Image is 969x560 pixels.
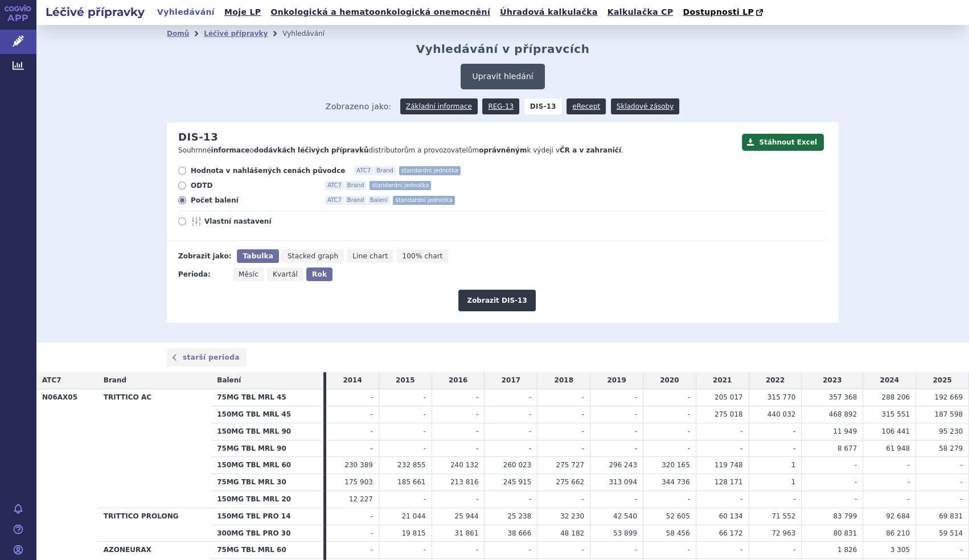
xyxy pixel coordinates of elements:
[496,5,601,20] a: Úhradová kalkulačka
[399,166,461,175] span: standardní jednotka
[191,196,316,205] span: Počet balení
[178,249,231,263] div: Zobrazit jako:
[890,546,910,554] span: 3 305
[450,461,479,469] span: 240 132
[749,372,802,389] td: 2022
[402,512,426,520] span: 21 044
[476,546,478,554] span: -
[211,542,323,559] th: 75MG TBL MRL 60
[635,444,637,452] span: -
[416,42,590,56] h2: Vyhledávání v přípravcích
[939,512,963,520] span: 69 831
[560,529,584,537] span: 48 182
[802,372,863,389] td: 2023
[211,406,323,423] th: 150MG TBL MRL 45
[934,393,963,401] span: 192 669
[582,495,584,503] span: -
[503,461,532,469] span: 260 023
[397,478,426,486] span: 185 661
[715,393,743,401] span: 205 017
[916,372,969,389] td: 2025
[345,196,367,205] span: Brand
[476,393,478,401] span: -
[908,478,910,486] span: -
[423,393,425,401] span: -
[881,393,910,401] span: 288 206
[325,196,344,205] span: ATC7
[635,410,637,418] span: -
[450,478,479,486] span: 213 816
[582,427,584,435] span: -
[211,440,323,457] th: 75MG TBL MRL 90
[793,427,795,435] span: -
[167,30,189,38] a: Domů
[211,508,323,525] th: 150MG TBL PRO 14
[719,512,743,520] span: 60 134
[939,529,963,537] span: 59 514
[566,98,606,114] a: eRecept
[400,98,478,114] a: Základní informace
[374,166,396,175] span: Brand
[211,146,250,154] strong: informace
[352,252,388,260] span: Line chart
[881,427,910,435] span: 106 441
[371,444,373,452] span: -
[715,478,743,486] span: 128 171
[211,525,323,542] th: 300MG TBL PRO 30
[254,146,369,154] strong: dodávkách léčivých přípravků
[855,461,857,469] span: -
[371,529,373,537] span: -
[432,372,484,389] td: 2016
[98,508,211,542] th: TRITTICO PROLONG
[863,372,916,389] td: 2024
[282,25,339,42] li: Vyhledávání
[288,252,338,260] span: Stacked graph
[423,546,425,554] span: -
[239,270,258,278] span: Měsíc
[643,372,696,389] td: 2020
[740,495,742,503] span: -
[687,393,689,401] span: -
[371,427,373,435] span: -
[312,270,327,278] span: Rok
[42,376,61,384] span: ATC7
[715,461,743,469] span: 119 748
[560,512,584,520] span: 32 230
[582,546,584,554] span: -
[683,7,754,17] span: Dostupnosti LP
[349,495,373,503] span: 12 227
[423,410,425,418] span: -
[191,166,345,175] span: Hodnota v nahlášených cenách původce
[326,98,392,114] span: Zobrazeno jako:
[960,495,963,503] span: -
[484,372,537,389] td: 2017
[211,474,323,491] th: 75MG TBL MRL 30
[560,146,621,154] strong: ČR a v zahraničí
[354,166,373,175] span: ATC7
[715,410,743,418] span: 275 018
[344,461,373,469] span: 230 389
[503,478,532,486] span: 245 915
[325,181,344,190] span: ATC7
[326,372,379,389] td: 2014
[767,393,796,401] span: 315 770
[243,252,273,260] span: Tabulka
[479,146,527,154] strong: oprávněným
[423,444,425,452] span: -
[829,393,857,401] span: 357 368
[454,529,478,537] span: 31 861
[529,495,531,503] span: -
[742,134,824,151] button: Stáhnout Excel
[687,495,689,503] span: -
[458,290,535,311] button: Zobrazit DIS-13
[767,410,796,418] span: 440 032
[793,444,795,452] span: -
[344,478,373,486] span: 175 903
[582,410,584,418] span: -
[740,546,742,554] span: -
[204,217,330,226] span: Vlastní nastavení
[476,495,478,503] span: -
[611,98,679,114] a: Skladové zásoby
[604,5,677,20] a: Kalkulačka CP
[211,389,323,406] th: 75MG TBL MRL 45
